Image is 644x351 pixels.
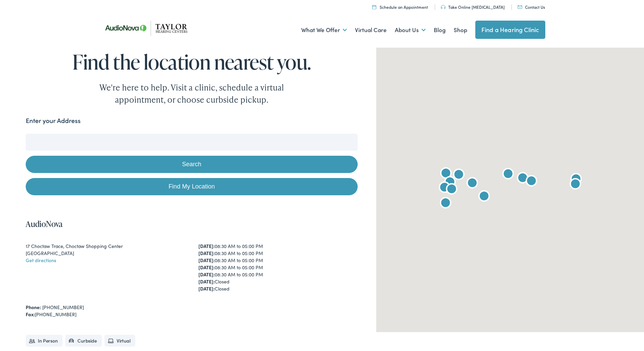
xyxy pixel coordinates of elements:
[198,271,215,278] strong: [DATE]:
[198,250,215,256] strong: [DATE]:
[26,51,357,73] h1: Find the location nearest you.
[26,243,185,250] div: 17 Choctaw Trace, Choctaw Shopping Center
[434,18,446,43] a: Blog
[500,167,516,183] div: AudioNova
[464,176,480,192] div: AudioNova
[26,311,35,318] strong: Fax:
[26,250,185,257] div: [GEOGRAPHIC_DATA]
[26,156,357,173] button: Search
[444,182,460,198] div: AudioNova
[198,285,215,292] strong: [DATE]:
[198,243,215,249] strong: [DATE]:
[441,5,446,9] img: utility icon
[372,5,376,9] img: utility icon
[436,180,453,196] div: AudioNova
[476,189,492,205] div: AudioNova
[26,178,357,195] a: Find My Location
[515,171,531,187] div: AudioNova
[395,18,426,43] a: About Us
[198,264,215,271] strong: [DATE]:
[26,134,357,151] input: Enter your address or zip code
[568,172,584,188] div: Taylor Hearing Centers by AudioNova
[26,304,41,310] strong: Phone:
[454,18,467,43] a: Shop
[26,257,56,264] a: Get directions
[518,5,522,9] img: utility icon
[372,4,428,10] a: Schedule an Appointment
[104,335,135,347] li: Virtual
[441,4,505,10] a: Take Online [MEDICAL_DATA]
[475,21,545,39] a: Find a Hearing Clinic
[26,311,357,318] div: [PHONE_NUMBER]
[198,257,215,264] strong: [DATE]:
[42,304,84,310] a: [PHONE_NUMBER]
[518,4,545,10] a: Contact Us
[65,335,102,347] li: Curbside
[26,218,63,229] a: AudioNova
[26,335,63,347] li: In Person
[84,81,300,106] div: We're here to help. Visit a clinic, schedule a virtual appointment, or choose curbside pickup.
[442,175,458,191] div: AudioNova
[567,177,583,193] div: Taylor Hearing Centers by AudioNova
[301,18,347,43] a: What We Offer
[437,196,454,212] div: AudioNova
[198,243,358,292] div: 08:30 AM to 05:00 PM 08:30 AM to 05:00 PM 08:30 AM to 05:00 PM 08:30 AM to 05:00 PM 08:30 AM to 0...
[451,167,467,183] div: AudioNova
[26,116,80,126] label: Enter your Address
[355,18,387,43] a: Virtual Care
[198,278,215,285] strong: [DATE]:
[523,174,540,190] div: AudioNova
[438,166,454,182] div: AudioNova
